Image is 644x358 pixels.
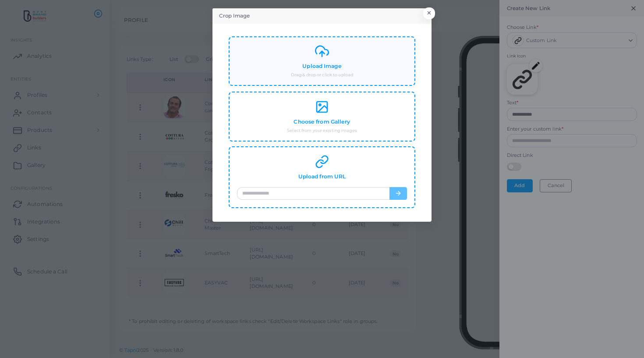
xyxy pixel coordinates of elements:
h4: Choose from Gallery [294,119,350,125]
small: Drag & drop or click to upload [291,72,353,78]
h4: Upload from URL [298,174,346,180]
h5: Crop Image [219,12,250,20]
button: Close [423,7,435,19]
h4: Upload Image [302,63,341,70]
small: Select from your existing images [287,128,357,134]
